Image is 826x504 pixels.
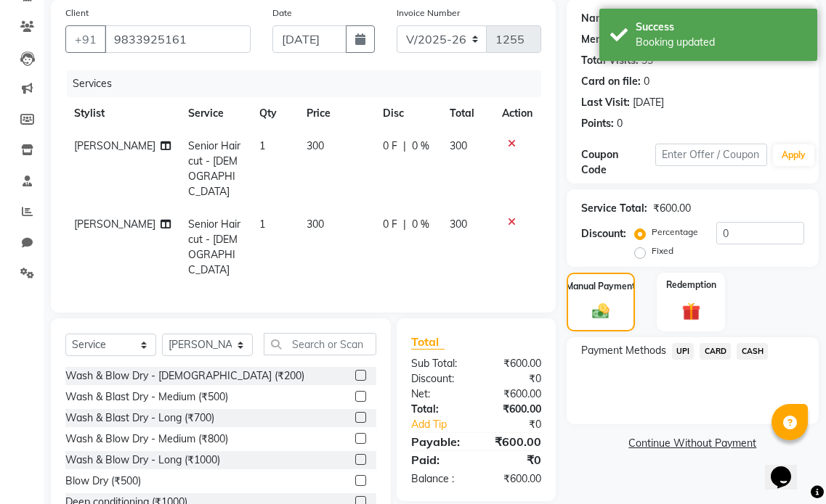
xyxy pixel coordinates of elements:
[179,97,251,130] th: Service
[653,201,691,216] div: ₹600.00
[411,334,445,350] span: Total
[65,389,228,405] div: Wash & Blast Dry - Medium (₹500)
[400,433,476,450] div: Payable:
[65,431,228,447] div: Wash & Blow Dry - Medium (₹800)
[581,147,655,178] div: Coupon Code
[65,25,106,53] button: +91
[617,116,623,131] div: 0
[65,97,179,130] th: Stylist
[188,139,240,198] span: Senior Haircut - [DEMOGRAPHIC_DATA]
[570,436,816,451] a: Continue Without Payment
[374,97,441,130] th: Disc
[581,226,626,241] div: Discount:
[65,453,220,468] div: Wash & Blow Dry - Long (₹1000)
[476,371,551,387] div: ₹0
[188,218,240,276] span: Senior Haircut - [DEMOGRAPHIC_DATA]
[581,53,639,68] div: Total Visits:
[259,218,265,231] span: 1
[412,217,429,232] span: 0 %
[581,201,647,216] div: Service Total:
[65,410,214,426] div: Wash & Blast Dry - Long (₹700)
[441,97,493,130] th: Total
[400,402,476,417] div: Total:
[105,25,251,53] input: Search by Name/Mobile/Email/Code
[65,368,304,384] div: Wash & Blow Dry - [DEMOGRAPHIC_DATA] (₹200)
[476,387,551,402] div: ₹600.00
[700,343,731,360] span: CARD
[383,217,397,232] span: 0 F
[489,417,552,432] div: ₹0
[450,218,467,231] span: 300
[666,278,716,292] label: Redemption
[476,451,551,468] div: ₹0
[476,402,551,417] div: ₹600.00
[397,7,460,20] label: Invoice Number
[581,74,641,89] div: Card on file:
[400,471,476,487] div: Balance :
[636,35,806,50] div: Booking updated
[476,471,551,487] div: ₹600.00
[307,218,324,231] span: 300
[476,356,551,371] div: ₹600.00
[272,7,292,20] label: Date
[65,474,141,489] div: Blow Dry (₹500)
[581,116,614,131] div: Points:
[259,139,265,152] span: 1
[400,371,476,387] div: Discount:
[652,244,673,257] label: Fixed
[74,218,155,231] span: [PERSON_NAME]
[773,144,814,166] button: Apply
[264,333,376,355] input: Search or Scan
[587,302,615,321] img: _cash.svg
[65,7,89,20] label: Client
[633,95,664,110] div: [DATE]
[403,217,406,232] span: |
[581,343,666,358] span: Payment Methods
[566,280,636,293] label: Manual Payment
[655,144,767,166] input: Enter Offer / Coupon Code
[581,32,644,47] div: Membership:
[251,97,298,130] th: Qty
[400,356,476,371] div: Sub Total:
[581,11,614,26] div: Name:
[652,226,698,239] label: Percentage
[450,139,467,152] span: 300
[676,300,706,323] img: _gift.svg
[493,97,541,130] th: Action
[403,139,406,154] span: |
[672,343,695,360] span: UPI
[737,343,768,360] span: CASH
[765,446,811,489] iframe: chat widget
[307,139,324,152] span: 300
[644,74,649,89] div: 0
[581,95,630,110] div: Last Visit:
[581,32,804,47] div: No Active Membership
[400,451,476,468] div: Paid:
[636,20,806,35] div: Success
[74,139,155,152] span: [PERSON_NAME]
[298,97,373,130] th: Price
[400,387,476,402] div: Net:
[383,139,397,154] span: 0 F
[476,433,551,450] div: ₹600.00
[400,417,489,432] a: Add Tip
[67,70,552,97] div: Services
[412,139,429,154] span: 0 %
